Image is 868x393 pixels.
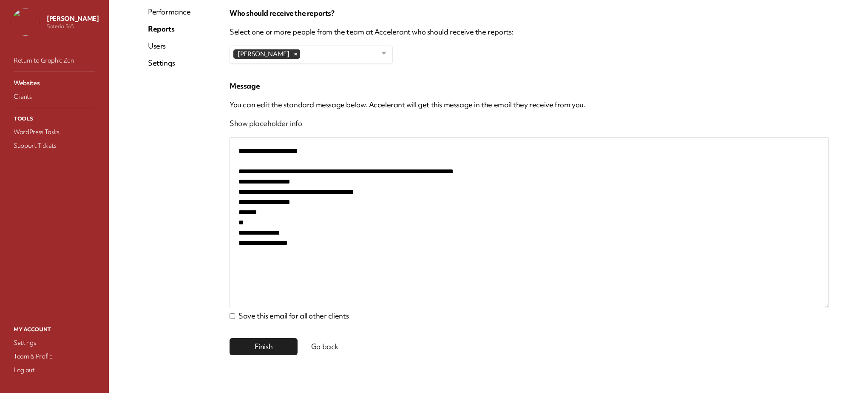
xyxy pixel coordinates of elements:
[12,126,97,138] a: WordPress Tasks
[12,337,97,349] a: Settings
[230,8,829,18] p: Who should receive the reports?
[230,81,829,91] p: Message
[12,113,97,124] p: Tools
[238,50,289,58] span: [PERSON_NAME]
[148,41,191,51] a: Users
[148,7,191,17] a: Performance
[47,14,99,23] p: [PERSON_NAME]
[12,350,97,362] a: Team & Profile
[12,77,97,89] a: Websites
[12,324,97,335] p: My Account
[12,91,97,103] a: Clients
[12,55,97,66] a: Return to Graphic Zen
[230,27,829,37] p: Select one or more people from the team at Accelerant who should receive the reports:
[298,338,352,355] button: Go back
[238,311,349,321] p: Save this email for all other clients
[230,118,829,129] p: Show placeholder info
[148,58,191,68] a: Settings
[12,364,97,376] a: Log out
[230,338,298,355] button: Finish
[47,23,99,30] p: Soteria 365
[12,140,97,152] a: Support Tickets
[148,24,191,34] a: Reports
[230,100,829,110] p: You can edit the standard message below. Accelerant will get this message in the email they recei...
